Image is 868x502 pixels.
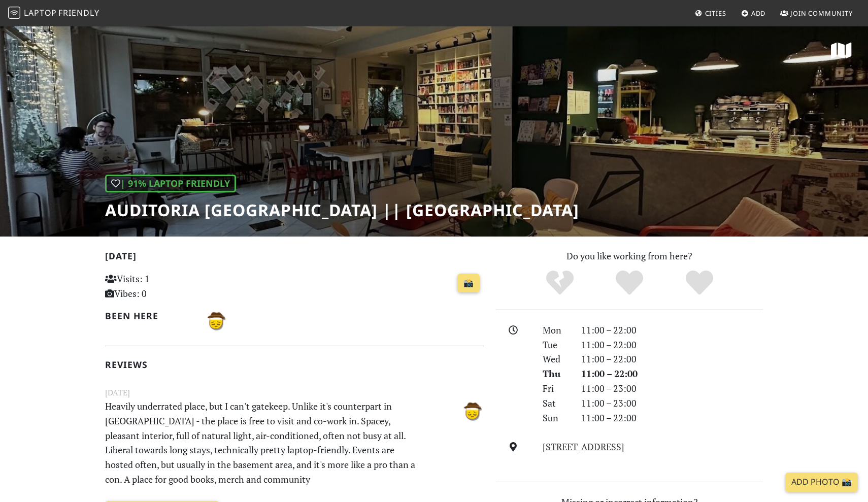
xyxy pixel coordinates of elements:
[751,9,766,18] span: Add
[203,314,227,326] span: Basel B
[459,399,484,423] img: 3609-basel.jpg
[664,269,735,297] div: Definitely!
[537,411,575,425] div: Sun
[105,311,191,321] h2: Been here
[705,9,726,18] span: Cities
[575,381,769,396] div: 11:00 – 23:00
[537,396,575,411] div: Sat
[575,396,769,411] div: 11:00 – 23:00
[99,386,490,399] small: [DATE]
[691,4,730,22] a: Cities
[105,200,579,220] h1: Auditoria [GEOGRAPHIC_DATA] || [GEOGRAPHIC_DATA]
[537,381,575,396] div: Fri
[105,251,484,265] h2: [DATE]
[24,7,57,18] span: Laptop
[594,269,664,297] div: Yes
[737,4,770,22] a: Add
[8,7,20,19] img: LaptopFriendly
[537,338,575,352] div: Tue
[203,309,227,333] img: 3609-basel.jpg
[785,473,858,492] a: Add Photo 📸
[543,441,624,453] a: [STREET_ADDRESS]
[105,359,484,370] h2: Reviews
[496,249,763,263] p: Do you like working from here?
[99,399,425,487] p: Heavily underrated place, but I can't gatekeep. Unlike it's counterpart in [GEOGRAPHIC_DATA] - th...
[457,274,480,293] a: 📸
[537,323,575,338] div: Mon
[8,5,99,22] a: LaptopFriendly LaptopFriendly
[459,404,484,416] span: Basel B
[776,4,857,22] a: Join Community
[575,338,769,352] div: 11:00 – 22:00
[525,269,595,297] div: No
[105,175,236,192] div: | 91% Laptop Friendly
[790,9,853,18] span: Join Community
[537,352,575,366] div: Wed
[58,7,99,18] span: Friendly
[575,366,769,381] div: 11:00 – 22:00
[537,366,575,381] div: Thu
[105,272,223,301] p: Visits: 1 Vibes: 0
[575,323,769,338] div: 11:00 – 22:00
[575,411,769,425] div: 11:00 – 22:00
[575,352,769,366] div: 11:00 – 22:00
